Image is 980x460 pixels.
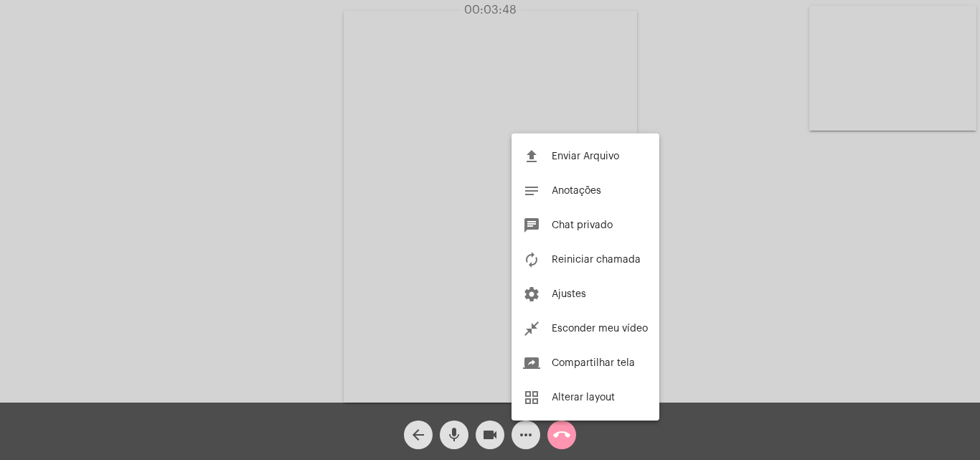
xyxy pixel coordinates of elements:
mat-icon: grid_view [523,389,540,406]
span: Reiniciar chamada [552,255,641,265]
mat-icon: file_upload [523,148,540,165]
span: Chat privado [552,220,613,230]
span: Anotações [552,186,601,196]
span: Esconder meu vídeo [552,324,648,334]
mat-icon: autorenew [523,251,540,268]
mat-icon: screen_share [523,355,540,372]
mat-icon: notes [523,182,540,200]
span: Alterar layout [552,393,615,403]
mat-icon: chat [523,217,540,234]
mat-icon: close_fullscreen [523,320,540,337]
span: Ajustes [552,289,586,299]
mat-icon: settings [523,286,540,303]
span: Compartilhar tela [552,358,635,368]
span: Enviar Arquivo [552,151,619,161]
